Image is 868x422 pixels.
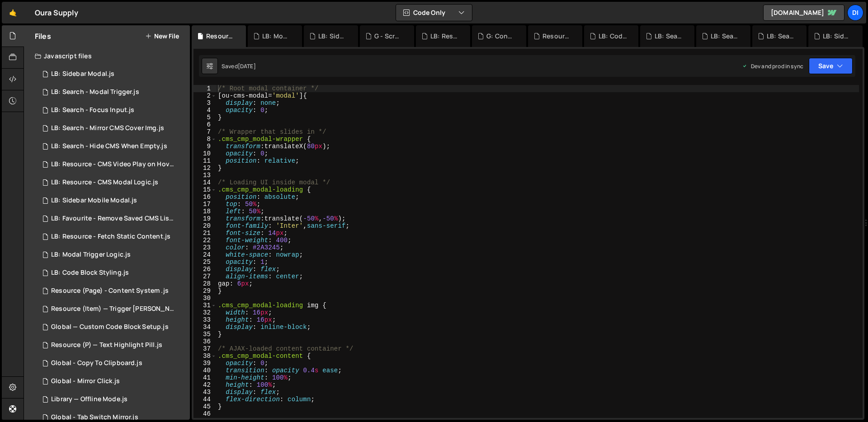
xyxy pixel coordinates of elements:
[742,62,803,70] div: Dev and prod in sync
[24,47,190,65] div: Javascript files
[823,32,852,41] div: LB: Sidebar Modal.js
[193,85,217,92] div: 1
[193,157,217,164] div: 11
[51,341,162,349] div: Resource (P) — Text Highlight Pill.js
[763,5,844,21] a: [DOMAIN_NAME]
[35,173,190,192] div: 14937/38910.js
[396,5,472,21] button: Code Only
[35,7,78,18] div: Oura Supply
[193,374,217,381] div: 41
[847,5,863,21] div: Di
[51,305,176,313] div: Resource (Item) — Trigger [PERSON_NAME] on Save.js
[193,287,217,295] div: 29
[35,83,190,101] div: 14937/38913.js
[206,32,235,41] div: Resource (Item) — Load Dynamic Modal (AJAX).css
[35,318,190,336] div: 14937/44281.js
[193,107,217,114] div: 4
[318,32,347,41] div: LB: Sidebar Mobile Modal.js
[193,186,217,193] div: 15
[51,88,139,96] div: LB: Search - Modal Trigger.js
[486,32,515,41] div: G: Conditional Element Visibility.js
[193,410,217,417] div: 46
[193,136,217,143] div: 8
[35,210,193,228] div: 14937/45672.js
[35,390,190,408] div: 14937/44586.js
[193,302,217,309] div: 31
[35,282,190,300] div: 14937/46006.js
[51,215,176,223] div: LB: Favourite - Remove Saved CMS List.js
[193,222,217,230] div: 20
[193,338,217,345] div: 36
[193,128,217,136] div: 7
[51,124,164,132] div: LB: Search - Mirror CMS Cover Img.js
[35,155,193,173] div: 14937/38901.js
[193,179,217,186] div: 14
[145,33,179,40] button: New File
[51,251,131,259] div: LB: Modal Trigger Logic.js
[35,137,190,155] div: 14937/44851.js
[193,121,217,128] div: 6
[193,396,217,403] div: 44
[51,269,129,277] div: LB: Code Block Styling.js
[193,381,217,389] div: 42
[51,70,114,78] div: LB: Sidebar Modal.js
[51,160,176,169] div: LB: Resource - CMS Video Play on Hover.js
[51,413,138,422] div: Global - Tab Switch Mirror.js
[193,324,217,331] div: 34
[238,62,256,70] div: [DATE]
[193,164,217,172] div: 12
[193,360,217,367] div: 39
[193,237,217,244] div: 22
[2,2,24,23] a: 🤙
[193,352,217,360] div: 38
[51,377,120,385] div: Global - Mirror Click.js
[35,246,190,264] div: 14937/45544.js
[193,273,217,280] div: 27
[193,150,217,157] div: 10
[193,193,217,201] div: 16
[35,372,190,390] div: 14937/44471.js
[193,367,217,374] div: 40
[193,316,217,324] div: 33
[35,101,190,119] div: 14937/45456.js
[193,244,217,251] div: 23
[542,32,571,41] div: Resource (Page) - Content System .js
[35,119,190,137] div: 14937/38911.js
[51,142,167,150] div: LB: Search - Hide CMS When Empty.js
[35,354,190,372] div: 14937/44582.js
[51,287,169,295] div: Resource (Page) - Content System .js
[51,359,142,367] div: Global - Copy To Clipboard.js
[193,389,217,396] div: 43
[193,215,217,222] div: 19
[374,32,403,41] div: G - Scrollbar Toggle.js
[193,403,217,410] div: 45
[193,99,217,107] div: 3
[809,58,853,74] button: Save
[711,32,740,41] div: LB: Search - Modal Trigger.js
[655,32,684,41] div: LB: Search - Mirror CMS Cover Img.js
[430,32,459,41] div: LB: Resource - CMS Video Play on Hover.js
[193,172,217,179] div: 13
[193,201,217,208] div: 17
[35,300,193,318] div: 14937/43515.js
[35,336,190,354] div: 14937/44597.js
[35,264,190,282] div: 14937/46038.js
[193,208,217,215] div: 18
[51,233,170,241] div: LB: Resource - Fetch Static Content.js
[35,192,190,210] div: 14937/44593.js
[193,345,217,352] div: 37
[35,65,190,83] div: 14937/45352.js
[51,323,169,331] div: Global — Custom Code Block Setup.js
[193,230,217,237] div: 21
[51,178,158,187] div: LB: Resource - CMS Modal Logic.js
[35,228,190,246] div: 14937/45864.js
[51,197,137,205] div: LB: Sidebar Mobile Modal.js
[599,32,627,41] div: LB: Code Block Styling.js
[193,143,217,150] div: 9
[262,32,291,41] div: LB: Modal Trigger Logic.js
[193,295,217,302] div: 30
[51,106,134,114] div: LB: Search - Focus Input.js
[51,395,127,403] div: Library — Offline Mode.js
[193,331,217,338] div: 35
[193,309,217,316] div: 32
